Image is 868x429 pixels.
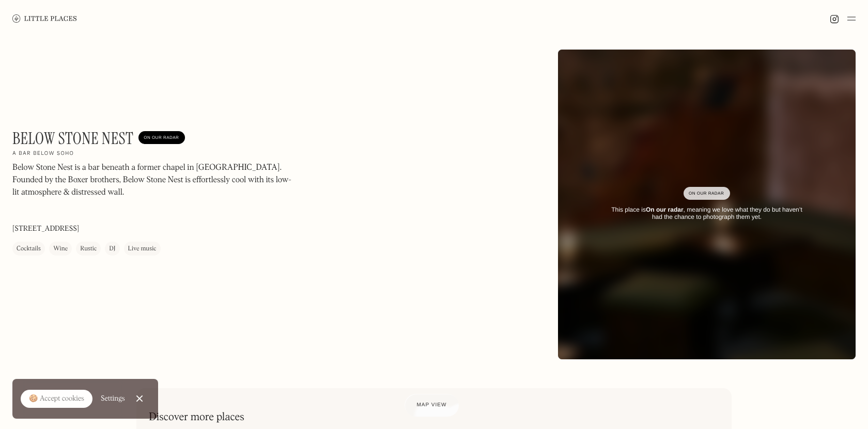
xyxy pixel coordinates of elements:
a: Close Cookie Popup [129,388,150,409]
h2: A bar below Soho [12,151,74,158]
a: Map view [405,394,459,417]
h2: Discover more places [149,411,244,424]
div: On Our Radar [689,188,725,199]
p: ‍ [12,204,291,217]
strong: On our radar [646,206,684,213]
div: On Our Radar [144,133,180,144]
div: Settings [101,395,125,402]
div: Live music [128,244,157,255]
a: Settings [101,387,125,410]
a: 🍪 Accept cookies [21,390,92,408]
div: Cocktails [17,244,41,255]
div: Wine [53,244,68,255]
div: 🍪 Accept cookies [29,394,84,404]
div: Rustic [80,244,97,255]
h1: Below Stone Nest [12,129,133,148]
p: [STREET_ADDRESS] [12,224,79,235]
div: This place is , meaning we love what they do but haven’t had the chance to photograph them yet. [606,206,808,221]
div: DJ [109,244,115,255]
span: Map view [417,402,447,408]
p: Below Stone Nest is a bar beneath a former chapel in [GEOGRAPHIC_DATA]. Founded by the Boxer brot... [12,162,291,199]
